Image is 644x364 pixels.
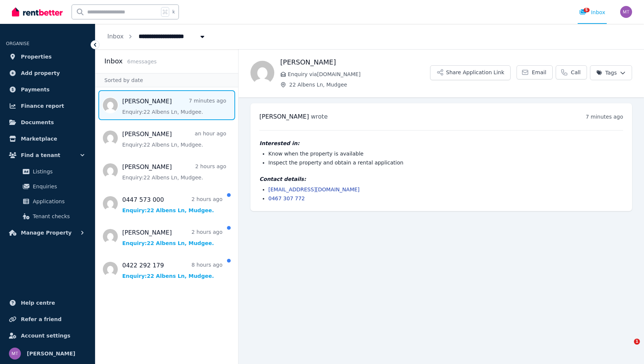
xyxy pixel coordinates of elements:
[122,228,222,247] a: [PERSON_NAME]2 hours agoEnquiry:22 Albens Ln, Mudgee.
[122,97,226,116] a: [PERSON_NAME]7 minutes agoEnquiry:22 Albens Ln, Mudgee.
[556,65,587,79] a: Call
[268,150,623,157] li: Know when the property is available
[596,69,617,76] span: Tags
[21,331,70,340] span: Account settings
[21,118,54,127] span: Documents
[259,113,309,120] span: [PERSON_NAME]
[6,312,89,327] a: Refer a friend
[268,159,623,166] li: Inspect the property and obtain a rental application
[21,151,60,160] span: Find a tenant
[268,195,305,201] a: 0467 307 772
[21,298,55,307] span: Help centre
[590,65,632,80] button: Tags
[9,179,86,194] a: Enquiries
[9,164,86,179] a: Listings
[95,87,238,287] nav: Message list
[21,69,60,78] span: Add property
[27,349,75,358] span: [PERSON_NAME]
[6,49,89,64] a: Properties
[517,65,553,79] a: Email
[33,167,83,176] span: Listings
[250,61,274,85] img: Katie Kelly
[33,212,83,221] span: Tenant checks
[9,348,21,360] img: Matt Teague
[268,186,360,192] a: [EMAIL_ADDRESS][DOMAIN_NAME]
[107,33,124,40] a: Inbox
[21,52,52,61] span: Properties
[620,6,632,18] img: Matt Teague
[6,225,89,240] button: Manage Property
[585,114,623,120] time: 7 minutes ago
[122,261,222,280] a: 0422 292 1798 hours agoEnquiry:22 Albens Ln, Mudgee.
[6,98,89,113] a: Finance report
[532,69,546,76] span: Email
[6,82,89,97] a: Payments
[21,101,64,110] span: Finance report
[6,295,89,310] a: Help centre
[259,139,623,147] h4: Interested in:
[6,115,89,130] a: Documents
[584,8,590,12] span: 5
[619,339,637,357] iframe: Intercom live chat
[21,134,57,143] span: Marketplace
[127,59,157,65] span: 6 message s
[311,113,328,120] span: wrote
[259,175,623,183] h4: Contact details:
[33,182,83,191] span: Enquiries
[9,194,86,209] a: Applications
[122,163,226,181] a: [PERSON_NAME]2 hours agoEnquiry:22 Albens Ln, Mudgee.
[95,73,238,87] div: Sorted by date
[33,197,83,206] span: Applications
[9,209,86,224] a: Tenant checks
[6,41,29,46] span: ORGANISE
[122,195,222,214] a: 0447 573 0002 hours agoEnquiry:22 Albens Ln, Mudgee.
[571,69,581,76] span: Call
[288,70,430,78] span: Enquiry via [DOMAIN_NAME]
[579,9,605,16] div: Inbox
[430,65,511,80] button: Share Application Link
[280,57,430,68] h1: [PERSON_NAME]
[95,24,218,49] nav: Breadcrumb
[172,9,175,15] span: k
[104,56,123,66] h2: Inbox
[6,328,89,343] a: Account settings
[21,85,50,94] span: Payments
[6,148,89,163] button: Find a tenant
[634,339,640,345] span: 1
[6,131,89,146] a: Marketplace
[21,315,61,324] span: Refer a friend
[289,81,430,88] span: 22 Albens Ln, Mudgee
[122,130,226,148] a: [PERSON_NAME]an hour agoEnquiry:22 Albens Ln, Mudgee.
[21,228,72,237] span: Manage Property
[12,6,63,18] img: RentBetter
[6,66,89,81] a: Add property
